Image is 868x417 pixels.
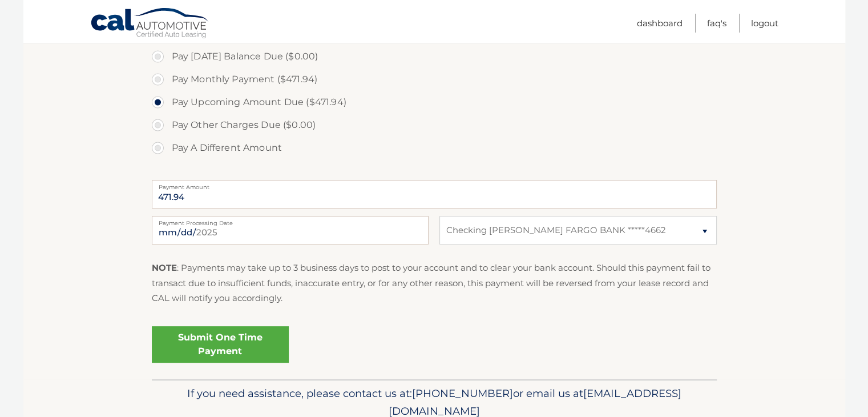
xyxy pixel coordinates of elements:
p: : Payments may take up to 3 business days to post to your account and to clear your bank account.... [152,260,717,306]
label: Pay [DATE] Balance Due ($0.00) [152,45,717,68]
a: FAQ's [707,14,726,33]
a: Dashboard [637,14,683,33]
label: Pay Other Charges Due ($0.00) [152,114,717,137]
a: Submit One Time Payment [152,326,289,363]
input: Payment Date [152,216,429,244]
a: Cal Automotive [90,7,210,41]
label: Pay Monthly Payment ($471.94) [152,68,717,91]
strong: NOTE [152,262,177,273]
input: Payment Amount [152,180,717,209]
a: Logout [751,14,778,33]
label: Pay Upcoming Amount Due ($471.94) [152,91,717,114]
label: Payment Amount [152,180,717,189]
label: Pay A Different Amount [152,137,717,159]
label: Payment Processing Date [152,216,429,225]
span: [PHONE_NUMBER] [412,387,513,400]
